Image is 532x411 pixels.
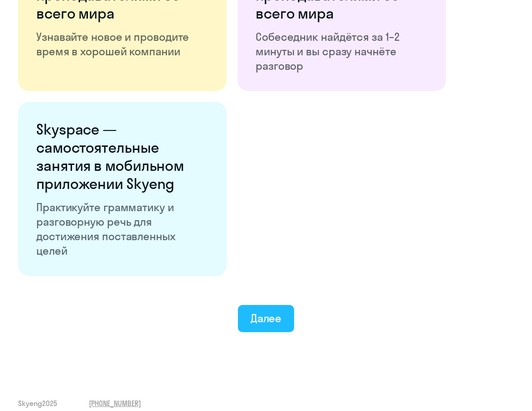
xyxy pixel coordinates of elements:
[256,29,401,73] p: Собеседник найдётся за 1–2 минуты и вы сразу начнёте разговор
[36,200,208,258] p: Практикуйте грамматику и разговорную речь для достижения поставленных целей
[36,29,208,58] p: Узнавайте новое и проводите время в хорошей компании
[36,120,208,193] h6: Skyspace — самостоятельные занятия в мобильном приложении Skyeng
[238,305,295,332] button: Далее
[251,311,282,325] div: Далее
[89,398,141,408] a: [PHONE_NUMBER]
[18,398,57,408] span: Skyeng 2025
